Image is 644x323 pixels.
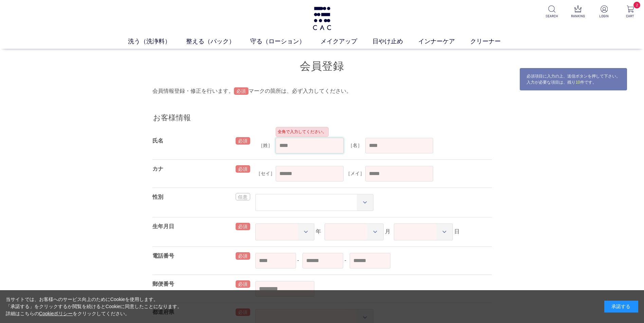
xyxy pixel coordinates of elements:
a: 洗う（洗浄料） [128,37,186,46]
span: - - [255,257,392,263]
div: 承諾する [604,301,638,313]
label: 性別 [152,194,163,200]
label: 生年月日 [152,223,174,229]
label: ［セイ］ [255,170,276,177]
img: logo [312,7,332,30]
label: ［メイ］ [345,170,365,177]
label: 郵便番号 [152,281,174,287]
a: インナーケア [418,37,470,46]
a: クリーナー [470,37,516,46]
label: ［姓］ [255,142,276,149]
label: カナ [152,166,163,172]
a: 2 CART [622,5,639,19]
a: LOGIN [596,5,612,19]
label: ［名］ [345,142,365,149]
a: 日やけ止め [372,37,418,46]
label: 電話番号 [152,253,174,259]
a: SEARCH [544,5,560,19]
p: お客様情報 [152,112,492,125]
p: 会員情報登録・修正を行います。 マークの箇所は、必ず入力してください。 [152,87,492,95]
p: SEARCH [544,14,560,19]
a: RANKING [570,5,586,19]
h1: 会員登録 [152,59,492,73]
p: CART [622,14,639,19]
span: 10 [575,80,580,85]
p: RANKING [570,14,586,19]
div: 必須項目に入力の上、送信ボタンを押して下さい。 入力が必要な項目は、残り 件です。 [519,68,627,91]
a: メイクアップ [320,37,372,46]
p: LOGIN [596,14,612,19]
span: 年 月 日 [255,229,460,234]
a: Cookieポリシー [39,311,73,316]
a: 守る（ローション） [250,37,320,46]
span: 2 [633,2,640,8]
div: 当サイトでは、お客様へのサービス向上のためにCookieを使用します。 「承諾する」をクリックするか閲覧を続けるとCookieに同意したことになります。 詳細はこちらの をクリックしてください。 [6,296,182,317]
a: 整える（パック） [186,37,250,46]
label: 氏名 [152,138,163,144]
div: 全角で入力してください。 [276,127,329,137]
